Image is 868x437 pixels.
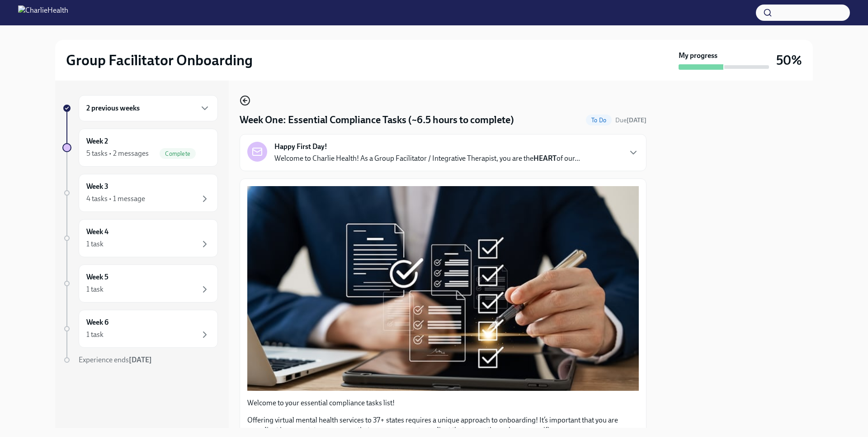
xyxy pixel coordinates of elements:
h2: Group Facilitator Onboarding [66,51,253,69]
strong: HEART [533,154,557,163]
a: Week 61 task [62,310,218,348]
span: Experience ends [79,355,152,364]
h6: 2 previous weeks [86,103,140,113]
h3: 50% [776,52,802,68]
span: Complete [160,150,196,157]
span: Due [615,116,646,124]
h6: Week 6 [86,317,108,327]
div: 5 tasks • 2 messages [86,149,149,158]
strong: [DATE] [627,116,646,124]
div: 1 task [86,284,104,294]
span: To Do [586,117,612,124]
a: Week 51 task [62,264,218,303]
div: 4 tasks • 1 message [86,194,145,204]
div: 1 task [86,239,104,249]
div: 1 task [86,330,104,340]
div: 2 previous weeks [79,95,218,121]
p: Welcome to Charlie Health! As a Group Facilitator / Integrative Therapist, you are the of our... [274,154,580,163]
img: CharlieHealth [18,5,68,20]
strong: Happy First Day! [274,142,327,152]
span: October 6th, 2025 09:00 [615,116,646,125]
strong: My progress [679,51,717,61]
strong: [DATE] [129,355,152,364]
h6: Week 4 [86,227,108,237]
p: Welcome to your essential compliance tasks list! [247,398,639,408]
a: Week 25 tasks • 2 messagesComplete [62,129,218,167]
h6: Week 3 [86,182,108,192]
p: Offering virtual mental health services to 37+ states requires a unique approach to onboarding! I... [247,415,639,435]
button: Zoom image [247,186,639,391]
h6: Week 5 [86,272,108,282]
a: Week 34 tasks • 1 message [62,174,218,212]
a: Week 41 task [62,219,218,257]
h4: Week One: Essential Compliance Tasks (~6.5 hours to complete) [240,113,514,127]
h6: Week 2 [86,136,108,146]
